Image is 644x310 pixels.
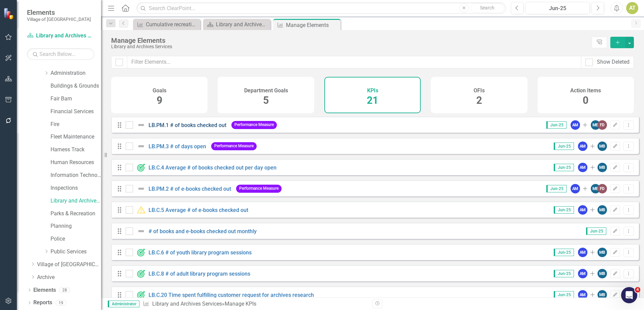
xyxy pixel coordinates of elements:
[51,95,101,103] a: Fair Barn
[554,249,574,256] span: Jun-25
[51,184,101,192] a: Inspections
[108,301,139,307] span: Administrator
[33,286,56,294] a: Elements
[51,108,101,116] a: Financial Services
[137,291,145,299] img: On Target
[27,17,91,22] small: Village of [GEOGRAPHIC_DATA]
[137,248,145,256] img: On Target
[143,300,367,308] div: » Manage KPIs
[205,20,269,29] a: Library and Archives - Landing Page
[591,120,600,130] div: MB
[137,185,145,193] img: Not Defined
[149,271,250,277] a: LB.C.8 # of adult library program sessions
[51,210,101,218] a: Parks & Recreation
[598,184,607,193] div: FD
[554,143,574,150] span: Jun-25
[27,8,91,17] span: Elements
[149,292,314,298] a: LB.C.20 Time spent fulfilling customer request for archives research
[546,185,567,192] span: Jun-25
[51,159,101,166] a: Human Resources
[137,163,145,172] img: On Target
[578,205,587,215] div: AM
[474,88,485,94] h4: OFIs
[111,44,588,49] div: Library and Archives Services
[244,88,288,94] h4: Department Goals
[146,20,199,29] div: Cumulative recreation program fees
[37,261,101,269] a: Village of [GEOGRAPHIC_DATA] FY26
[51,121,101,128] a: Fire
[51,69,101,77] a: Administration
[149,228,257,235] a: # of books and e-books checked out monthly
[3,8,15,20] img: ClearPoint Strategy
[236,185,282,192] span: Performance Measure
[137,227,145,235] img: Not Defined
[578,290,587,300] div: AM
[136,2,506,14] input: Search ClearPoint...
[586,227,606,235] span: Jun-25
[578,142,587,151] div: AM
[598,269,607,278] div: MB
[59,287,70,293] div: 28
[598,120,607,130] div: FD
[111,37,588,44] div: Manage Elements
[570,88,601,94] h4: Action Items
[137,121,145,129] img: Not Defined
[571,120,580,130] div: AM
[137,206,145,214] img: Caution
[51,222,101,230] a: Planning
[149,143,206,150] a: LB.PM.3 # of days open
[598,142,607,151] div: MB
[480,5,494,10] span: Search
[127,56,581,68] input: Filter Elements...
[591,184,600,193] div: MB
[231,121,277,129] span: Performance Measure
[554,164,574,171] span: Jun-25
[51,235,101,243] a: Police
[153,88,166,94] h4: Goals
[137,270,145,278] img: On Target
[56,300,66,306] div: 19
[626,2,638,14] button: AT
[211,142,257,150] span: Performance Measure
[554,291,574,299] span: Jun-25
[583,94,588,106] span: 0
[51,82,101,90] a: Buildings & Grounds
[149,186,231,192] a: LB.PM.2 # of e-books checked out
[51,172,101,179] a: Information Technology
[27,48,94,60] input: Search Below...
[149,249,252,256] a: LB.C.6 # of youth library program sessions
[597,58,630,66] div: Show Deleted
[598,290,607,300] div: MB
[149,164,277,171] a: LB.C.4 Average # of books checked out per day open
[263,94,269,106] span: 5
[598,163,607,172] div: MB
[149,122,226,128] a: LB.PM.1 # of books checked out
[37,274,101,281] a: Archive
[27,32,94,40] a: Library and Archives Services
[578,269,587,278] div: AM
[152,301,222,307] a: Library and Archives Services
[471,3,504,13] button: Search
[33,299,52,307] a: Reports
[528,4,587,12] div: Jun-25
[149,207,248,213] a: LB.C.5 Average # of e-books checked out
[476,94,482,106] span: 2
[546,121,567,129] span: Jun-25
[598,248,607,257] div: MB
[578,248,587,257] div: AM
[135,20,199,29] a: Cumulative recreation program fees
[598,205,607,215] div: MB
[286,21,339,29] div: Manage Elements
[367,88,378,94] h4: KPIs
[157,94,162,106] span: 9
[216,20,269,29] div: Library and Archives - Landing Page
[51,197,101,205] a: Library and Archives Services
[635,287,640,292] span: 4
[554,270,574,277] span: Jun-25
[51,146,101,154] a: Harness Track
[621,287,637,303] iframe: Intercom live chat
[578,163,587,172] div: AM
[51,133,101,141] a: Fleet Maintenance
[51,248,101,256] a: Public Services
